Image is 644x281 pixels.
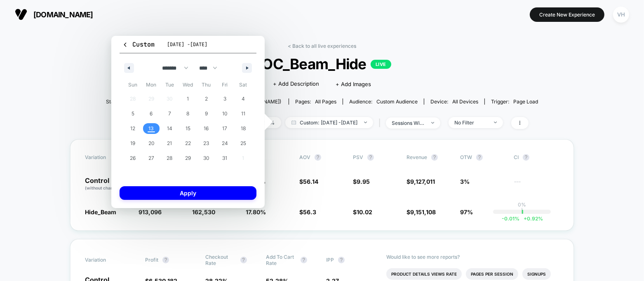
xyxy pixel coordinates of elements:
[424,98,484,105] span: Device:
[85,254,130,266] span: Variation
[299,178,318,185] span: $
[185,136,191,151] span: 22
[386,268,462,280] li: Product Details Views Rate
[179,121,197,136] button: 15
[142,136,161,151] button: 20
[273,80,319,88] span: + Add Description
[392,120,425,126] div: sessions with impression
[460,178,470,185] span: 3%
[222,136,228,151] span: 24
[502,215,519,222] span: -0.01 %
[160,78,179,91] span: Tue
[336,81,371,87] span: + Add Images
[295,98,336,105] div: Pages:
[186,121,190,136] span: 15
[160,136,179,151] button: 21
[407,208,436,215] span: $
[514,179,559,191] span: ---
[353,178,370,185] span: $
[122,40,155,49] span: Custom
[160,151,179,166] button: 28
[216,78,234,91] span: Fri
[376,98,418,105] span: Custom Audience
[491,98,538,105] div: Trigger:
[124,121,142,136] button: 12
[197,151,216,166] button: 30
[371,60,391,69] p: LIVE
[460,154,505,161] span: OTW
[494,122,497,123] img: end
[349,98,418,105] div: Audience:
[120,40,256,54] button: Custom[DATE] -[DATE]
[240,136,246,151] span: 25
[357,178,370,185] span: 9.95
[148,151,154,166] span: 27
[167,41,207,48] span: [DATE] - [DATE]
[130,136,135,151] span: 19
[222,151,227,166] span: 31
[15,8,27,21] img: Visually logo
[431,154,438,161] button: ?
[132,106,134,121] span: 5
[179,91,197,106] button: 1
[197,121,216,136] button: 16
[179,106,197,121] button: 8
[301,257,307,263] button: ?
[613,7,629,23] div: VH
[519,215,543,222] span: 0.92 %
[206,254,236,266] span: Checkout Rate
[222,106,227,121] span: 10
[291,120,296,124] img: calendar
[150,106,153,121] span: 6
[223,91,226,106] span: 3
[130,151,136,166] span: 26
[33,10,93,19] span: [DOMAIN_NAME]
[85,185,122,190] span: (without changes)
[12,8,96,21] button: [DOMAIN_NAME]
[205,106,208,121] span: 9
[518,201,526,208] p: 0%
[216,136,234,151] button: 24
[514,154,559,161] span: CI
[240,257,247,263] button: ?
[476,154,483,161] button: ?
[128,55,517,73] span: POC_Beam_Hide
[185,151,191,166] span: 29
[145,257,158,263] span: Profit
[460,208,473,215] span: 97%
[160,106,179,121] button: 7
[179,78,197,91] span: Wed
[357,208,372,215] span: 10.02
[85,154,130,161] span: Variation
[407,178,435,185] span: $
[204,136,209,151] span: 23
[452,98,478,105] span: all devices
[186,106,189,121] span: 8
[242,91,245,106] span: 4
[367,154,374,161] button: ?
[142,121,161,136] button: 13
[222,121,227,136] span: 17
[234,121,252,136] button: 18
[431,122,434,124] img: end
[386,254,559,260] p: Would like to see more reports?
[522,268,551,280] li: Signups
[234,91,252,106] button: 4
[315,98,336,105] span: all pages
[234,78,252,91] span: Sat
[285,117,373,128] span: Custom: [DATE] - [DATE]
[124,151,142,166] button: 26
[197,91,216,106] button: 2
[611,6,632,23] button: VH
[241,106,245,121] span: 11
[299,154,310,160] span: AOV
[455,119,488,126] div: No Filter
[216,106,234,121] button: 10
[410,178,435,185] span: 9,127,011
[204,121,209,136] span: 16
[234,106,252,121] button: 11
[120,186,256,200] button: Apply
[466,268,518,280] li: Pages Per Session
[197,106,216,121] button: 9
[353,208,372,215] span: $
